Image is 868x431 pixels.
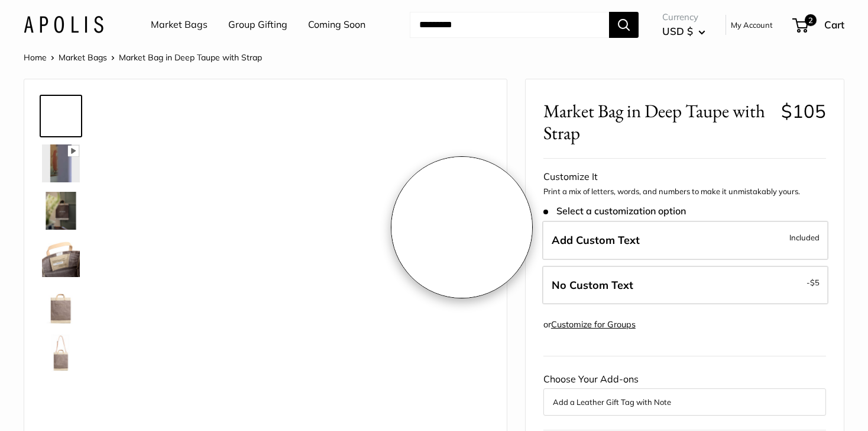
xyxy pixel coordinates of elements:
[59,52,107,63] a: Market Bags
[731,18,773,32] a: My Account
[42,239,80,277] img: Market Bag in Deep Taupe with Strap
[662,22,705,41] button: USD $
[810,278,820,287] span: $5
[781,99,826,123] span: $105
[542,221,828,260] label: Add Custom Text
[542,266,828,305] label: Leave Blank
[543,205,686,217] span: Select a customization option
[805,14,817,26] span: 2
[40,189,82,232] a: Market Bag in Deep Taupe with Strap
[40,332,82,374] a: Market Bag in Deep Taupe with Strap
[662,25,693,37] span: USD $
[543,168,826,186] div: Customize It
[543,186,826,198] p: Print a mix of letters, words, and numbers to make it unmistakably yours.
[793,15,844,34] a: 2 Cart
[42,287,80,324] img: Market Bag in Deep Taupe with Strap
[119,52,262,63] span: Market Bag in Deep Taupe with Strap
[42,334,80,372] img: Market Bag in Deep Taupe with Strap
[543,317,636,333] div: or
[40,237,82,279] a: Market Bag in Deep Taupe with Strap
[151,16,208,34] a: Market Bags
[807,275,820,290] span: -
[40,142,82,185] a: Market Bag in Deep Taupe with Strap
[824,18,844,31] span: Cart
[24,52,47,63] a: Home
[24,16,103,33] img: Apolis
[543,371,826,416] div: Choose Your Add-ons
[662,9,705,25] span: Currency
[551,319,636,330] a: Customize for Groups
[42,144,80,182] img: Market Bag in Deep Taupe with Strap
[42,192,80,230] img: Market Bag in Deep Taupe with Strap
[553,395,817,409] button: Add a Leather Gift Tag with Note
[609,12,639,38] button: Search
[308,16,365,34] a: Coming Soon
[24,50,262,65] nav: Breadcrumb
[40,284,82,327] a: Market Bag in Deep Taupe with Strap
[543,100,772,144] span: Market Bag in Deep Taupe with Strap
[228,16,287,34] a: Group Gifting
[789,230,820,245] span: Included
[410,12,609,38] input: Search...
[552,233,640,247] span: Add Custom Text
[552,278,633,292] span: No Custom Text
[40,95,82,137] a: Market Bag in Deep Taupe with Strap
